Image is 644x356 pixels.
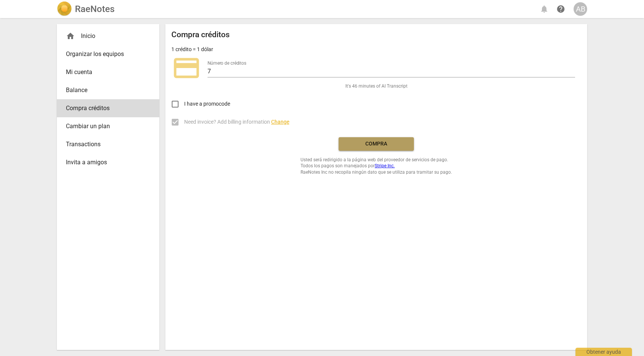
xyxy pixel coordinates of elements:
span: Compra créditos [66,104,144,113]
p: 1 crédito = 1 dólar [171,45,213,53]
img: Logo [57,2,72,17]
a: Mi cuenta [57,63,159,81]
span: Usted será redirigido a la página web del proveedor de servicios de pago. Todos los pagos son man... [301,157,452,176]
a: Stripe Inc. [375,163,395,168]
span: Organizar los equipos [66,50,144,59]
span: Compra [345,140,408,148]
span: Need invoice? Add billing information [184,118,289,126]
a: Transactions [57,135,159,153]
a: Organizar los equipos [57,45,159,63]
a: Balance [57,81,159,99]
span: Transactions [66,140,144,149]
label: Número de créditos [208,61,246,65]
span: Change [271,119,289,125]
h2: RaeNotes [75,4,114,14]
h2: Compra créditos [171,30,230,39]
span: It's 46 minutes of AI Transcript [345,83,407,89]
a: Compra créditos [57,99,159,117]
button: AB [574,2,587,16]
a: LogoRaeNotes [57,2,114,17]
a: Invita a amigos [57,153,159,171]
span: Balance [66,86,144,95]
button: Compra [339,137,414,151]
a: Obtener ayuda [554,2,568,16]
div: Inicio [57,27,159,45]
span: I have a promocode [184,100,230,108]
span: Cambiar un plan [66,122,144,131]
span: Mi cuenta [66,68,144,77]
div: Inicio [66,32,144,41]
span: Invita a amigos [66,158,144,167]
span: help [556,5,565,14]
a: Cambiar un plan [57,117,159,135]
span: home [66,32,75,41]
span: credit_card [171,53,201,83]
div: Obtener ayuda [575,348,632,356]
